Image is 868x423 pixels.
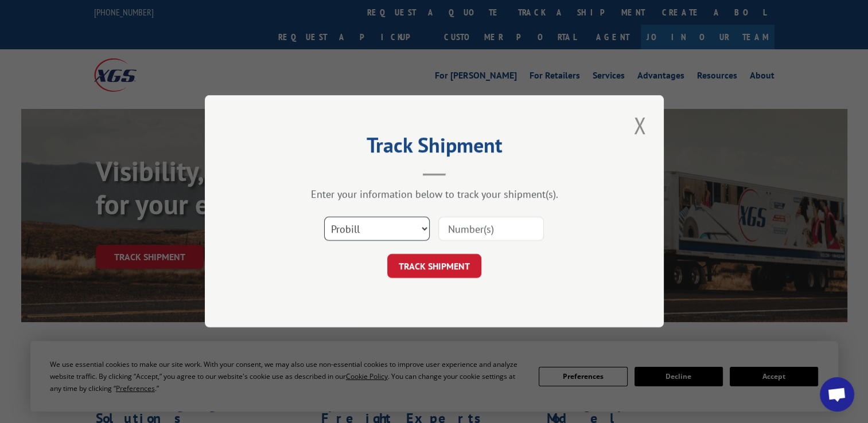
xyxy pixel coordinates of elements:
[262,188,606,201] div: Enter your information below to track your shipment(s).
[387,254,481,279] button: TRACK SHIPMENT
[262,137,606,159] h2: Track Shipment
[630,109,649,141] button: Close modal
[820,377,854,412] a: Open chat
[438,217,544,241] input: Number(s)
